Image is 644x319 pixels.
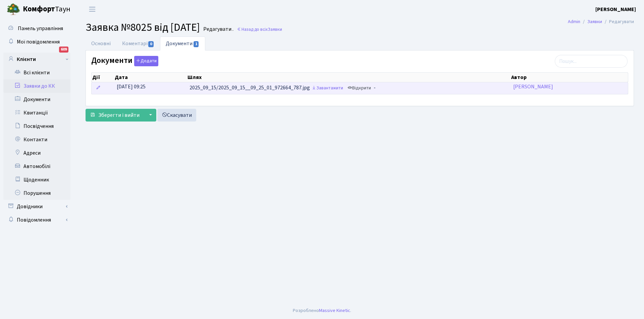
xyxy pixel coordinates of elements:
[237,26,282,32] a: Назад до всіхЗаявки
[3,66,70,79] a: Всі клієнти
[157,109,196,122] a: Скасувати
[602,18,634,25] li: Редагувати
[3,106,70,119] a: Квитанції
[3,119,70,133] a: Посвідчення
[59,47,68,53] div: 609
[511,73,628,82] th: Автор
[86,20,200,35] span: Заявка №8025 від [DATE]
[3,213,70,227] a: Повідомлення
[23,4,70,15] span: Таун
[3,35,70,49] a: Мої повідомлення609
[595,5,636,13] a: [PERSON_NAME]
[18,25,63,32] span: Панель управління
[134,56,158,66] button: Документи
[148,41,154,47] span: 0
[160,36,205,51] a: Документи
[17,38,60,46] span: Мої повідомлення
[293,307,351,314] div: Розроблено .
[114,73,187,82] th: Дата
[558,15,644,29] nav: breadcrumb
[23,4,55,14] b: Комфорт
[268,26,282,32] span: Заявки
[3,93,70,106] a: Документи
[3,79,70,93] a: Заявки до КК
[3,173,70,186] a: Щоденник
[3,186,70,200] a: Порушення
[513,83,553,90] a: [PERSON_NAME]
[117,83,146,90] span: [DATE] 09:25
[187,82,511,94] td: 2025_09_15/2025_09_15__09_25_01_972664_787.jpg
[92,73,114,82] th: Дії
[310,83,345,93] a: Завантажити
[202,26,233,32] small: Редагувати .
[3,146,70,160] a: Адреси
[86,109,144,122] button: Зберегти і вийти
[3,53,70,66] a: Клієнти
[91,56,158,66] label: Документи
[3,200,70,213] a: Довідники
[116,36,160,51] a: Коментарі
[98,111,140,119] span: Зберегти і вийти
[595,6,636,13] b: [PERSON_NAME]
[3,160,70,173] a: Автомобілі
[3,22,70,35] a: Панель управління
[374,84,376,92] span: -
[132,55,158,67] a: Додати
[346,83,373,93] a: Відкрити
[84,4,101,15] button: Переключити навігацію
[86,36,116,51] a: Основні
[3,133,70,146] a: Контакти
[187,73,511,82] th: Шлях
[555,55,628,68] input: Пошук...
[587,18,602,25] a: Заявки
[194,41,199,47] span: 1
[568,18,580,25] a: Admin
[7,3,20,16] img: logo.png
[319,307,350,314] a: Massive Kinetic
